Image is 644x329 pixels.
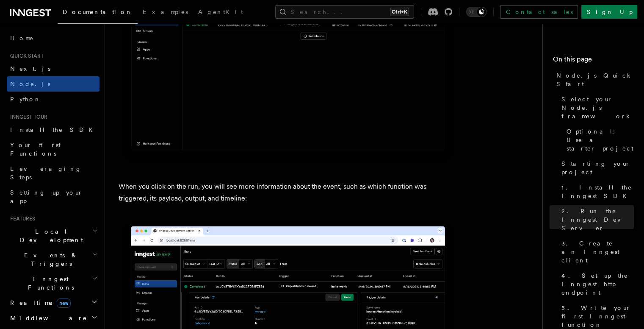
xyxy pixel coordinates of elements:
a: Examples [138,3,193,23]
span: new [57,298,71,308]
button: Middleware [7,310,100,326]
span: Quick start [7,53,44,59]
a: 2. Run the Inngest Dev Server [558,204,634,236]
button: Toggle dark mode [466,7,486,17]
a: Sign Up [581,5,637,19]
span: 3. Create an Inngest client [561,239,634,265]
button: Inngest Functions [7,271,100,295]
span: Inngest tour [7,114,47,120]
span: AgentKit [198,8,243,15]
span: Your first Functions [10,142,61,157]
a: Optional: Use a starter project [563,124,634,156]
span: Examples [143,8,188,15]
a: 1. Install the Inngest SDK [558,180,634,204]
p: When you click on the run, you will see more information about the event, such as which function ... [119,181,457,204]
a: AgentKit [193,3,248,23]
button: Realtimenew [7,295,100,310]
span: Setting up your app [10,189,83,204]
span: Select your Node.js framework [561,95,634,120]
span: Documentation [63,8,133,15]
span: Realtime [7,298,71,307]
span: Node.js Quick Start [556,71,634,88]
span: Leveraging Steps [10,165,82,181]
a: Next.js [7,61,100,76]
span: Local Development [7,227,92,244]
a: Documentation [58,3,138,24]
span: 2. Run the Inngest Dev Server [561,207,634,232]
button: Events & Triggers [7,248,100,271]
span: 1. Install the Inngest SDK [561,183,634,200]
span: Events & Triggers [7,251,92,268]
span: Python [10,96,41,103]
button: Local Development [7,224,100,248]
a: Node.js [7,76,100,92]
span: Features [7,215,35,222]
a: Python [7,92,100,107]
a: 3. Create an Inngest client [558,236,634,268]
span: Optional: Use a starter project [567,127,634,153]
a: Contact sales [500,5,578,19]
a: Your first Functions [7,137,100,161]
a: Install the SDK [7,122,100,137]
a: Node.js Quick Start [553,68,634,92]
span: Inngest Functions [7,275,91,292]
a: Home [7,31,100,46]
a: Leveraging Steps [7,161,100,185]
span: Install the SDK [10,126,98,133]
span: Node.js [10,81,50,87]
kbd: Ctrl+K [390,8,409,16]
span: Middleware [7,314,87,322]
span: Home [10,34,34,42]
span: 4. Set up the Inngest http endpoint [561,271,634,297]
h4: On this page [553,54,634,68]
button: Search...Ctrl+K [275,5,414,19]
a: Select your Node.js framework [558,92,634,124]
span: Starting your project [561,159,634,176]
span: Next.js [10,65,50,72]
span: 5. Write your first Inngest function [561,304,634,329]
a: Setting up your app [7,185,100,209]
a: 4. Set up the Inngest http endpoint [558,268,634,300]
a: Starting your project [558,156,634,180]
